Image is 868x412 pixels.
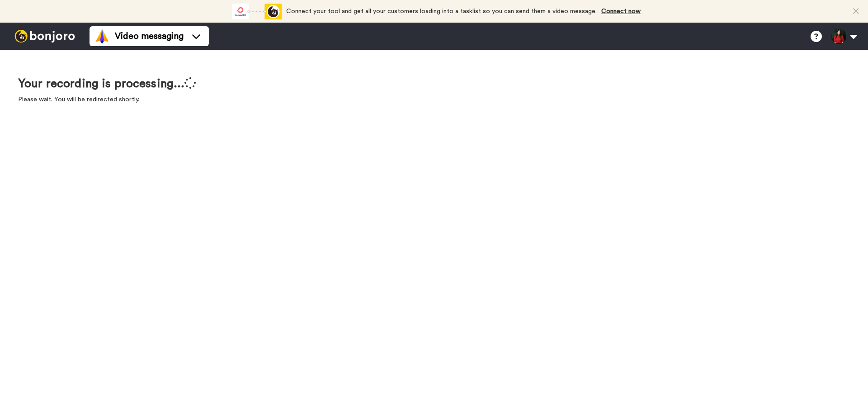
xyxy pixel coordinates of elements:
h1: Your recording is processing... [18,77,196,90]
span: Video messaging [115,30,184,43]
a: Connect now [601,8,641,14]
img: vm-color.svg [95,29,109,43]
p: Please wait. You will be redirected shortly. [18,95,196,104]
div: animation [232,4,282,19]
span: Connect your tool and get all your customers loading into a tasklist so you can send them a video... [286,8,597,14]
img: bj-logo-header-white.svg [11,30,79,43]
